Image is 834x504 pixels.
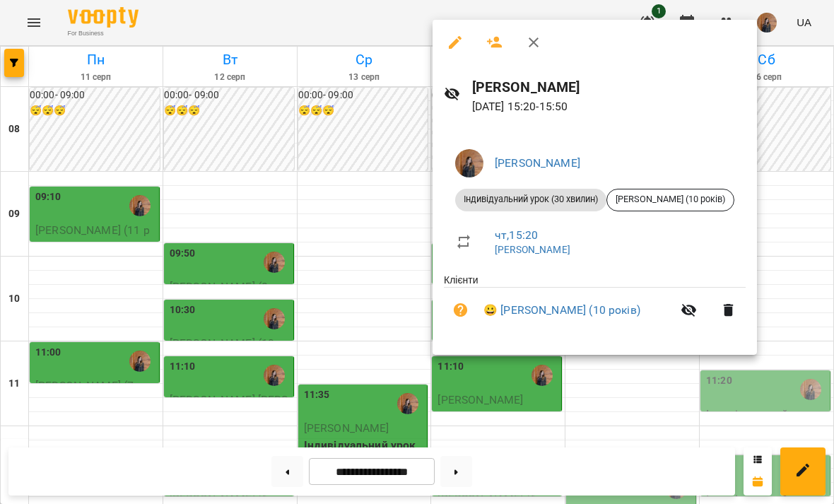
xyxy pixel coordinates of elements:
[607,193,734,206] span: [PERSON_NAME] (10 років)
[495,156,580,170] a: [PERSON_NAME]
[495,244,570,255] a: [PERSON_NAME]
[483,302,640,319] a: 😀 [PERSON_NAME] (10 років)
[455,193,606,206] span: Індивідуальний урок (30 хвилин)
[495,228,538,242] a: чт , 15:20
[444,293,478,327] button: Візит ще не сплачено. Додати оплату?
[444,273,746,339] ul: Клієнти
[472,76,746,98] h6: [PERSON_NAME]
[472,98,746,115] p: [DATE] 15:20 - 15:50
[606,189,734,211] div: [PERSON_NAME] (10 років)
[455,149,483,177] img: 40e98ae57a22f8772c2bdbf2d9b59001.jpeg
